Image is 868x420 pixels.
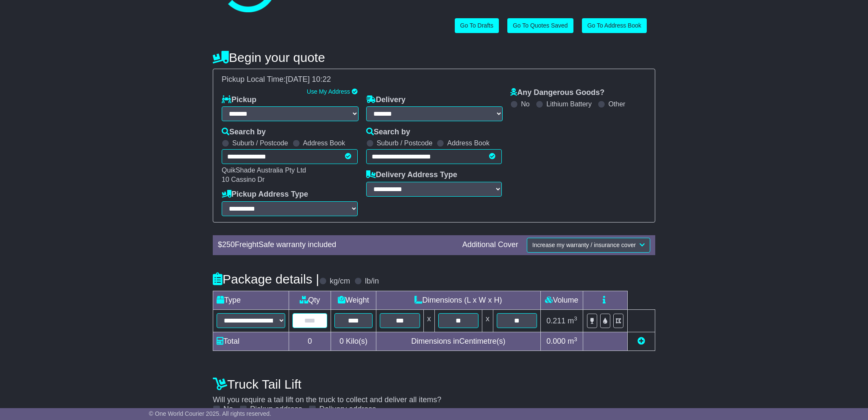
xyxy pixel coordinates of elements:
[574,336,577,342] sup: 3
[222,240,235,249] span: 250
[222,95,256,105] label: Pickup
[608,100,625,108] label: Other
[214,240,458,250] div: $ FreightSafe warranty included
[376,291,540,309] td: Dimensions (L x W x H)
[455,18,499,33] a: Go To Drafts
[213,291,289,309] td: Type
[637,337,645,345] a: Add new item
[447,139,490,147] label: Address Book
[574,315,577,322] sup: 3
[568,337,577,345] span: m
[546,317,565,325] span: 0.211
[568,317,577,325] span: m
[286,75,331,83] span: [DATE] 10:22
[222,128,266,137] label: Search by
[223,405,233,414] label: No
[330,277,350,286] label: kg/cm
[303,139,345,147] label: Address Book
[319,405,376,414] label: Delivery address
[521,100,529,108] label: No
[339,337,344,345] span: 0
[209,373,659,414] div: Will you require a tail lift on the truck to collect and deliver all items?
[527,238,650,253] button: Increase my warranty / insurance cover
[377,139,433,147] label: Suburb / Postcode
[546,337,565,345] span: 0.000
[482,309,493,332] td: x
[331,291,376,309] td: Weight
[366,170,457,180] label: Delivery Address Type
[250,405,302,414] label: Pickup address
[366,95,406,105] label: Delivery
[376,332,540,351] td: Dimensions in Centimetre(s)
[365,277,379,286] label: lb/in
[213,332,289,351] td: Total
[546,100,592,108] label: Lithium Battery
[532,242,636,248] span: Increase my warranty / insurance cover
[289,332,331,351] td: 0
[540,291,583,309] td: Volume
[366,128,410,137] label: Search by
[213,272,319,286] h4: Package details |
[232,139,288,147] label: Suburb / Postcode
[222,176,264,183] span: 10 Cassino Dr
[582,18,647,33] a: Go To Address Book
[213,50,655,64] h4: Begin your quote
[331,332,376,351] td: Kilo(s)
[458,240,523,250] div: Additional Cover
[222,167,306,174] span: QuikShade Australia Pty Ltd
[423,309,434,332] td: x
[307,88,350,95] a: Use My Address
[217,75,651,84] div: Pickup Local Time:
[510,88,604,97] label: Any Dangerous Goods?
[149,410,271,417] span: © One World Courier 2025. All rights reserved.
[213,377,655,391] h4: Truck Tail Lift
[222,190,308,199] label: Pickup Address Type
[507,18,573,33] a: Go To Quotes Saved
[289,291,331,309] td: Qty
